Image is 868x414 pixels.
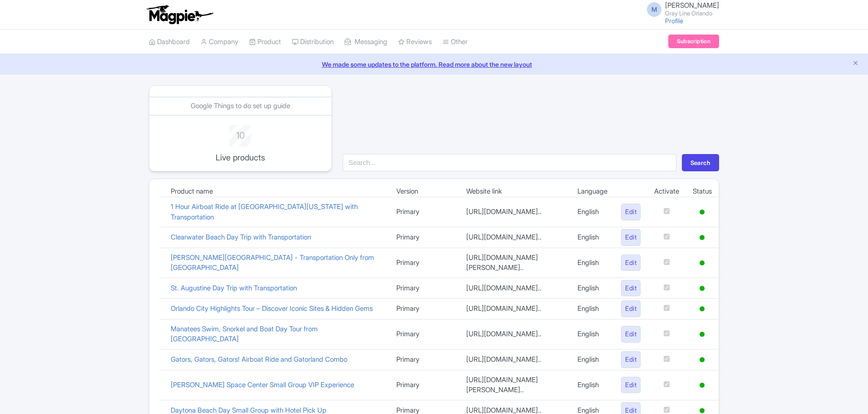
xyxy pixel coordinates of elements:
input: Search... [343,154,676,171]
a: [PERSON_NAME][GEOGRAPHIC_DATA] - Transportation Only from [GEOGRAPHIC_DATA] [171,253,374,272]
a: Reviews [398,30,432,55]
td: English [571,349,614,370]
a: Distribution [292,30,334,55]
td: Website link [459,186,571,197]
td: English [571,319,614,349]
a: 1 Hour Airboat Ride at [GEOGRAPHIC_DATA][US_STATE] with Transportation [171,202,358,221]
td: [URL][DOMAIN_NAME].. [459,278,571,299]
td: [URL][DOMAIN_NAME].. [459,349,571,370]
td: Primary [390,248,459,278]
span: [PERSON_NAME] [665,1,719,10]
a: Edit [621,229,641,246]
td: Product name [164,186,390,197]
td: [URL][DOMAIN_NAME].. [459,227,571,248]
a: [PERSON_NAME] Space Center Small Group VIP Experience [171,380,354,389]
td: English [571,278,614,299]
td: English [571,227,614,248]
a: M [PERSON_NAME] Gray Line Orlando [641,2,719,16]
img: logo-ab69f6fb50320c5b225c76a69d11143b.png [144,5,215,25]
a: Product [249,30,281,55]
a: Edit [621,377,641,394]
td: Primary [390,370,459,400]
td: [URL][DOMAIN_NAME][PERSON_NAME].. [459,370,571,400]
td: Primary [390,349,459,370]
a: Orlando City Highlights Tour – Discover Iconic Sites & Hidden Gems [171,304,373,313]
a: Profile [665,17,683,25]
a: Edit [621,326,641,343]
p: Live products [203,151,277,164]
td: English [571,248,614,278]
span: M [647,2,661,17]
a: Edit [621,300,641,317]
td: [URL][DOMAIN_NAME].. [459,197,571,227]
td: English [571,197,614,227]
a: Other [443,30,468,55]
td: Version [390,186,459,197]
td: [URL][DOMAIN_NAME][PERSON_NAME].. [459,248,571,278]
button: Search [682,154,719,171]
a: Google Things to do set up guide [191,101,290,110]
td: Primary [390,197,459,227]
a: Dashboard [149,30,190,55]
a: Edit [621,254,641,271]
a: Company [201,30,238,55]
a: St. Augustine Day Trip with Transportation [171,284,297,292]
td: Primary [390,319,459,349]
td: Activate [647,186,686,197]
td: Status [686,186,719,197]
a: Manatees Swim, Snorkel and Boat Day Tour from [GEOGRAPHIC_DATA] [171,324,318,344]
a: Clearwater Beach Day Trip with Transportation [171,233,311,241]
a: We made some updates to the platform. Read more about the new layout [5,60,863,69]
a: Gators, Gators, Gators! Airboat Ride and Gatorland Combo [171,355,347,364]
td: English [571,370,614,400]
a: Edit [621,280,641,297]
td: Language [571,186,614,197]
button: Close announcement [852,59,859,69]
small: Gray Line Orlando [665,10,719,16]
div: 10 [203,125,277,142]
td: English [571,299,614,319]
td: Primary [390,227,459,248]
td: [URL][DOMAIN_NAME].. [459,319,571,349]
td: Primary [390,299,459,319]
a: Subscription [668,35,719,48]
a: Edit [621,204,641,220]
a: Messaging [345,30,387,55]
td: [URL][DOMAIN_NAME].. [459,299,571,319]
td: Primary [390,278,459,299]
a: Edit [621,351,641,368]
